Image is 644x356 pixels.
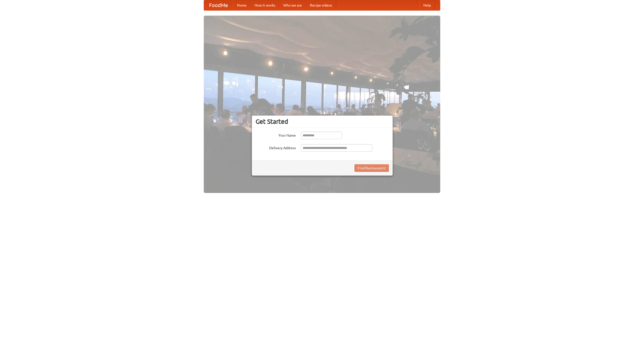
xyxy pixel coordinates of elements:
button: Find Restaurants! [354,164,389,172]
h3: Get Started [256,118,389,125]
a: Who we are [279,0,306,10]
a: Home [233,0,251,10]
label: Your Name [256,132,296,138]
a: How it works [251,0,279,10]
label: Delivery Address [256,144,296,150]
a: Recipe videos [306,0,336,10]
a: Help [419,0,435,10]
a: FoodMe [204,0,233,10]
